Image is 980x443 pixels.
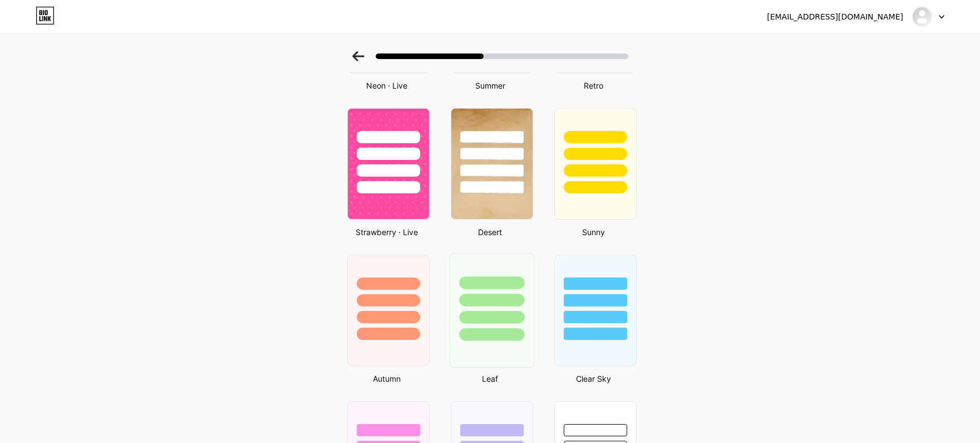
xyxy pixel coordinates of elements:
[447,226,533,238] div: Desert
[344,226,430,238] div: Strawberry · Live
[344,373,430,384] div: Autumn
[344,80,430,91] div: Neon · Live
[912,6,933,27] img: Caloer Official
[447,80,533,91] div: Summer
[767,11,903,23] div: [EMAIL_ADDRESS][DOMAIN_NAME]
[551,80,637,91] div: Retro
[551,226,637,238] div: Sunny
[447,373,533,384] div: Leaf
[551,373,637,384] div: Clear Sky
